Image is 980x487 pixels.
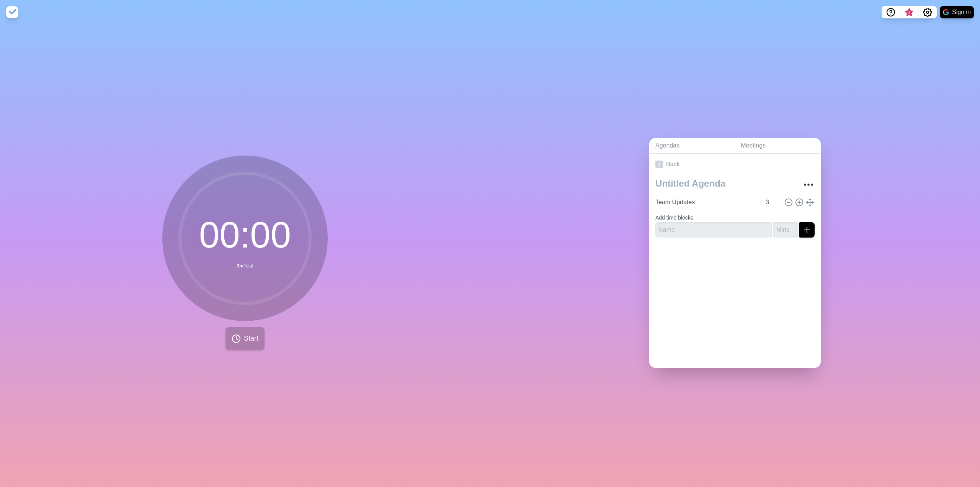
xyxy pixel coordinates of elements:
input: Mins [773,222,798,238]
img: google logo [943,9,949,15]
span: 3 [906,10,912,16]
button: Start [225,327,265,350]
span: Start [244,333,258,344]
button: Sign in [940,6,974,18]
img: timeblocks logo [6,6,18,18]
a: Agendas [649,138,735,154]
input: Name [652,195,761,210]
a: Back [649,154,821,175]
input: Name [655,222,772,238]
button: What’s new [900,6,918,18]
label: Add time blocks [655,215,693,221]
a: Meetings [735,138,821,154]
button: Help [882,6,900,18]
button: More [801,177,816,192]
input: Mins [763,195,781,210]
button: Settings [918,6,937,18]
